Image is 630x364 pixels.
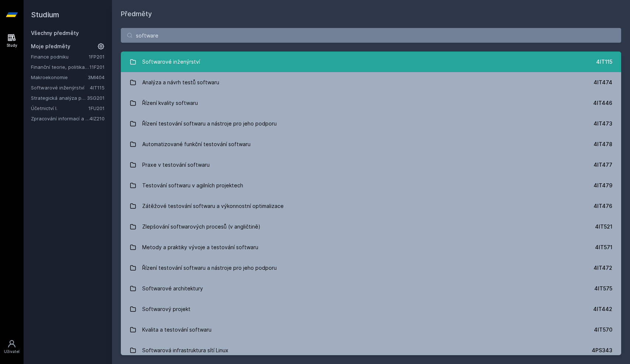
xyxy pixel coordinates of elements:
[594,141,612,148] div: 4IT478
[87,95,105,101] a: 3SG201
[89,54,105,60] a: 1FP201
[594,264,612,272] div: 4IT472
[31,105,88,112] a: Účetnictví I.
[31,63,90,71] a: Finanční teorie, politika a instituce
[88,105,105,111] a: 1FU201
[142,199,284,213] div: Zátěžové testování softwaru a výkonnostní optimalizace
[1,29,22,52] a: Study
[121,299,621,319] a: Softwarový projekt 4IT442
[121,175,621,196] a: Testování softwaru v agilních projektech 4IT479
[121,134,621,155] a: Automatizované funkční testování softwaru 4IT478
[121,93,621,113] a: Řízení kvality softwaru 4IT446
[90,64,105,70] a: 11F201
[121,113,621,134] a: Řízení testování softwaru a nástroje pro jeho podporu 4IT473
[4,349,20,354] div: Uživatel
[142,322,211,337] div: Kvalita a testování softwaru
[31,94,87,102] a: Strategická analýza pro informatiky a statistiky
[142,240,258,255] div: Metody a praktiky vývoje a testování softwaru
[594,285,612,292] div: 4IT575
[142,116,277,131] div: Řízení testování softwaru a nástroje pro jeho podporu
[31,30,79,36] a: Všechny předměty
[595,244,612,251] div: 4IT571
[594,79,612,86] div: 4IT474
[142,158,210,172] div: Praxe v testování softwaru
[31,115,90,122] a: Zpracování informací a znalostí
[121,237,621,258] a: Metody a praktiky vývoje a testování softwaru 4IT571
[121,278,621,299] a: Softwarové architektury 4IT575
[592,347,612,354] div: 4PS343
[88,74,105,80] a: 3MI404
[121,72,621,93] a: Analýza a návrh testů softwaru 4IT474
[595,223,612,230] div: 4IT521
[593,99,612,107] div: 4IT446
[1,336,22,358] a: Uživatel
[142,343,228,358] div: Softwarová infrastruktura sítí Linux
[142,178,243,193] div: Testování softwaru v agilních projektech
[121,216,621,237] a: Zlepšování softwarových procesů (v angličtině) 4IT521
[596,58,612,66] div: 4IT115
[31,53,89,60] a: Finance podniku
[594,182,612,189] div: 4IT479
[121,196,621,216] a: Zátěžové testování softwaru a výkonnostní optimalizace 4IT476
[121,9,621,19] h1: Předměty
[121,28,621,43] input: Název nebo ident předmětu…
[121,319,621,340] a: Kvalita a testování softwaru 4IT570
[594,326,612,333] div: 4IT570
[142,261,277,275] div: Řízení testování softwaru a nástroje pro jeho podporu
[90,116,105,121] a: 4IZ210
[594,202,612,210] div: 4IT476
[121,258,621,278] a: Řízení testování softwaru a nástroje pro jeho podporu 4IT472
[142,96,198,110] div: Řízení kvality softwaru
[594,161,612,169] div: 4IT477
[142,302,190,317] div: Softwarový projekt
[31,84,90,91] a: Softwarové inženýrství
[142,281,203,296] div: Softwarové architektury
[142,137,251,152] div: Automatizované funkční testování softwaru
[593,305,612,313] div: 4IT442
[7,43,17,48] div: Study
[31,43,70,50] span: Moje předměty
[31,74,88,81] a: Makroekonomie
[121,155,621,175] a: Praxe v testování softwaru 4IT477
[90,85,105,91] a: 4IT115
[594,120,612,127] div: 4IT473
[142,54,200,69] div: Softwarové inženýrství
[121,52,621,72] a: Softwarové inženýrství 4IT115
[121,340,621,361] a: Softwarová infrastruktura sítí Linux 4PS343
[142,75,219,90] div: Analýza a návrh testů softwaru
[142,219,260,234] div: Zlepšování softwarových procesů (v angličtině)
